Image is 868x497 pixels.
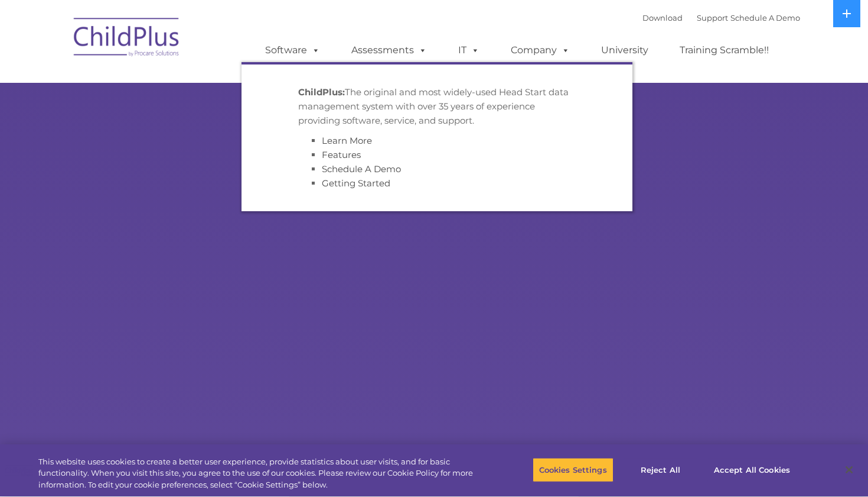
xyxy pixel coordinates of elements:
a: Support [697,13,728,22]
a: Schedule A Demo [322,163,401,175]
button: Cookies Settings [533,457,614,482]
a: Assessments [340,38,439,62]
button: Close [836,457,862,483]
button: Reject All [624,457,697,482]
a: Schedule A Demo [730,13,800,22]
p: The original and most widely-used Head Start data management system with over 35 years of experie... [298,85,576,128]
a: Company [499,38,582,62]
a: Download [642,13,683,22]
a: Getting Started [322,177,390,189]
a: Software [253,38,332,62]
a: Learn More [322,135,372,146]
button: Accept All Cookies [707,457,797,482]
a: University [589,38,660,62]
a: IT [446,38,491,62]
strong: ChildPlus: [298,86,345,98]
font: | [642,13,800,22]
div: This website uses cookies to create a better user experience, provide statistics about user visit... [38,456,478,491]
a: Training Scramble!! [668,38,781,62]
a: Features [322,149,361,160]
img: ChildPlus by Procare Solutions [68,9,186,69]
